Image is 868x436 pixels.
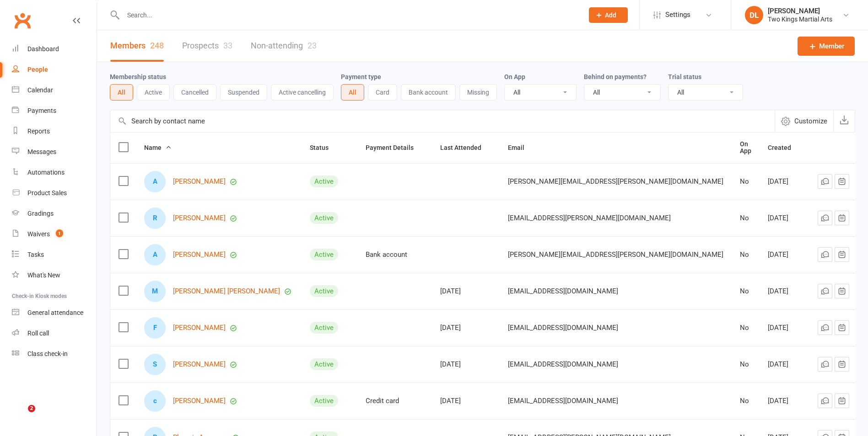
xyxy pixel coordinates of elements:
[508,144,534,151] span: Email
[459,84,497,101] button: Missing
[341,84,364,101] button: All
[173,178,226,186] a: [PERSON_NAME]
[12,80,97,101] a: Calendar
[12,142,97,162] a: Messages
[740,214,751,222] div: No
[740,361,751,368] div: No
[137,84,170,101] button: Active
[508,209,671,227] span: [EMAIL_ADDRESS][PERSON_NAME][DOMAIN_NAME]
[110,30,164,62] a: Members248
[173,251,226,259] a: [PERSON_NAME]
[173,361,226,368] a: [PERSON_NAME]
[366,144,424,151] span: Payment Details
[768,324,801,332] div: [DATE]
[732,133,760,163] th: On App
[144,144,172,151] span: Name
[12,39,97,59] a: Dashboard
[508,282,618,300] span: [EMAIL_ADDRESS][DOMAIN_NAME]
[144,390,166,412] div: cohen
[27,107,56,114] div: Payments
[508,392,618,409] span: [EMAIL_ADDRESS][DOMAIN_NAME]
[173,324,226,332] a: [PERSON_NAME]
[366,251,424,259] div: Bank account
[27,86,53,94] div: Calendar
[144,207,166,229] div: Ryan
[182,30,232,62] a: Prospects33
[12,101,97,121] a: Payments
[173,214,226,222] a: [PERSON_NAME]
[508,173,723,190] span: [PERSON_NAME][EMAIL_ADDRESS][PERSON_NAME][DOMAIN_NAME]
[768,142,801,153] button: Created
[144,354,166,375] div: Sage
[508,356,618,373] span: [EMAIL_ADDRESS][DOMAIN_NAME]
[768,287,801,295] div: [DATE]
[745,6,763,24] div: DL
[12,203,97,224] a: Gradings
[740,397,751,405] div: No
[27,189,67,197] div: Product Sales
[310,144,339,151] span: Status
[768,214,801,222] div: [DATE]
[819,41,844,52] span: Member
[401,84,456,101] button: Bank account
[11,9,34,32] a: Clubworx
[27,330,49,337] div: Roll call
[768,144,801,151] span: Created
[310,285,338,297] div: Active
[440,361,491,368] div: [DATE]
[27,309,83,316] div: General attendance
[310,322,338,334] div: Active
[310,395,338,407] div: Active
[668,73,701,80] label: Trial status
[27,128,50,135] div: Reports
[28,405,35,412] span: 2
[310,175,338,187] div: Active
[12,224,97,245] a: Waivers 1
[740,287,751,295] div: No
[27,148,56,155] div: Messages
[271,84,334,101] button: Active cancelling
[589,7,628,23] button: Add
[440,142,491,153] button: Last Attended
[110,110,775,132] input: Search by contact name
[440,287,491,295] div: [DATE]
[12,265,97,286] a: What's New
[768,397,801,405] div: [DATE]
[173,397,226,405] a: [PERSON_NAME]
[605,11,616,19] span: Add
[775,110,833,132] button: Customize
[440,397,491,405] div: [DATE]
[665,5,690,25] span: Settings
[12,303,97,323] a: General attendance kiosk mode
[794,116,827,127] span: Customize
[150,41,164,50] div: 248
[27,350,68,357] div: Class check-in
[768,251,801,259] div: [DATE]
[144,281,166,302] div: Mia Rose
[584,73,647,80] label: Behind on payments?
[120,9,577,21] input: Search...
[27,271,60,279] div: What's New
[251,30,317,62] a: Non-attending23
[508,246,723,263] span: [PERSON_NAME][EMAIL_ADDRESS][PERSON_NAME][DOMAIN_NAME]
[27,66,48,73] div: People
[110,73,166,80] label: Membership status
[144,244,166,266] div: Axel
[173,84,216,101] button: Cancelled
[768,15,832,23] div: Two Kings Martial Arts
[12,344,97,364] a: Class kiosk mode
[307,41,317,50] div: 23
[144,142,172,153] button: Name
[12,245,97,265] a: Tasks
[341,73,381,80] label: Payment type
[740,251,751,259] div: No
[144,317,166,339] div: Fletcher
[508,319,618,336] span: [EMAIL_ADDRESS][DOMAIN_NAME]
[12,183,97,203] a: Product Sales
[27,230,50,238] div: Waivers
[440,324,491,332] div: [DATE]
[366,142,424,153] button: Payment Details
[310,249,338,261] div: Active
[12,121,97,142] a: Reports
[27,45,59,53] div: Dashboard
